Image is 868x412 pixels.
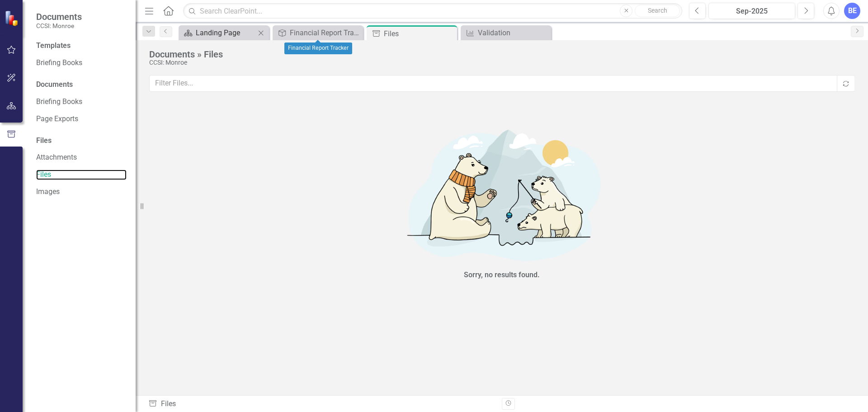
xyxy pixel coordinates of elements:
[366,119,637,268] img: No results found
[463,27,549,38] a: Validation
[36,136,127,146] div: Files
[148,399,495,409] div: Files
[290,27,361,38] div: Financial Report Tracker
[149,49,850,59] div: Documents » Files
[464,270,540,280] div: Sorry, no results found.
[196,27,255,38] div: Landing Page
[36,80,127,90] div: Documents
[181,27,255,38] a: Landing Page
[844,3,860,19] button: BE
[36,58,127,68] a: Briefing Books
[284,43,352,54] div: Financial Report Tracker
[36,41,127,51] div: Templates
[275,27,361,38] a: Financial Report Tracker
[478,27,549,38] div: Validation
[384,28,455,39] div: Files
[36,97,127,107] a: Briefing Books
[149,75,838,92] input: Filter Files...
[183,3,682,19] input: Search ClearPoint...
[635,5,680,17] button: Search
[708,3,795,19] button: Sep-2025
[5,10,20,26] img: ClearPoint Strategy
[36,22,82,29] small: CCSI: Monroe
[36,11,82,22] span: Documents
[36,170,127,180] a: Files
[36,114,127,124] a: Page Exports
[648,7,667,14] span: Search
[149,59,850,66] div: CCSI: Monroe
[36,152,127,163] a: Attachments
[36,187,127,197] a: Images
[712,6,792,17] div: Sep-2025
